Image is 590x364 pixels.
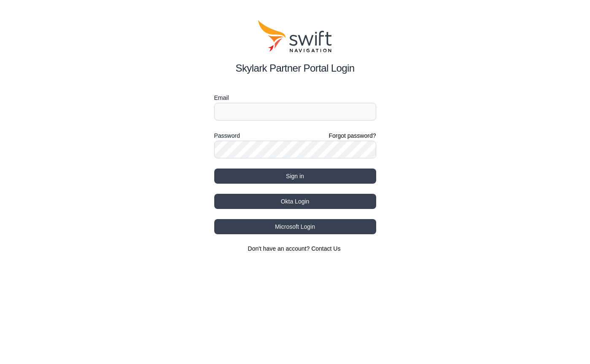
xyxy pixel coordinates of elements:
section: Don't have an account? [214,244,376,253]
a: Contact Us [311,245,340,252]
label: Email [214,93,376,103]
button: Sign in [214,169,376,184]
a: Forgot password? [329,131,376,140]
h2: Skylark Partner Portal Login [214,61,376,76]
label: Password [214,131,240,141]
button: Microsoft Login [214,219,376,234]
button: Okta Login [214,194,376,209]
